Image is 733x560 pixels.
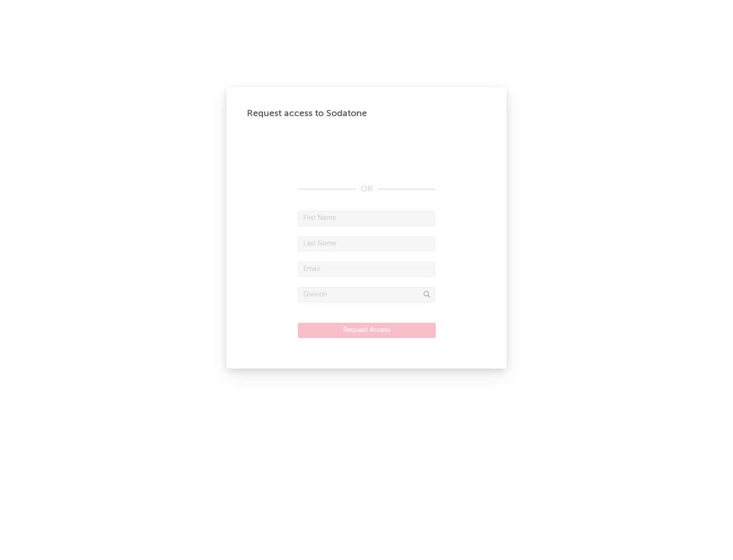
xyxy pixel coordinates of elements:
div: OR [298,183,435,195]
input: First Name [298,211,435,226]
div: Request access to Sodatone [247,107,486,120]
input: Last Name [298,236,435,251]
button: Request Access [298,323,436,338]
input: Division [298,287,435,302]
input: Email [298,262,435,277]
